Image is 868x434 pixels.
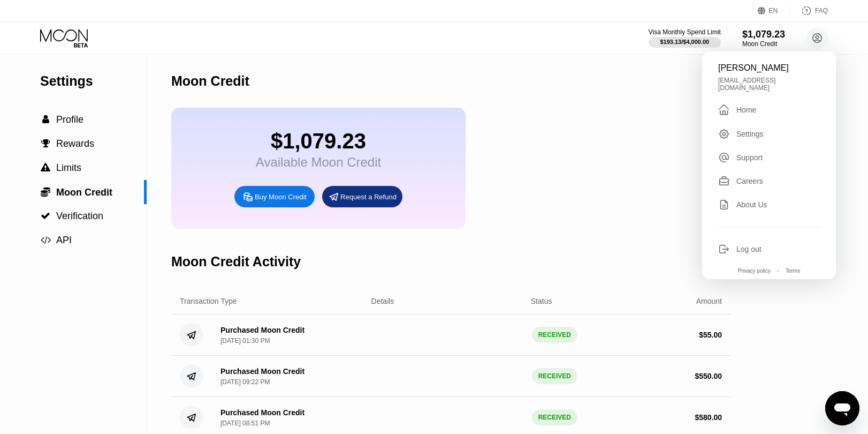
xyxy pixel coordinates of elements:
[40,163,51,173] div: 
[742,29,785,40] div: $1,079.23
[736,245,762,253] div: Log out
[736,130,764,138] div: Settings
[255,192,307,201] div: Buy Moon Credit
[718,77,820,92] div: [EMAIL_ADDRESS][DOMAIN_NAME]
[718,128,820,140] div: Settings
[56,138,94,149] span: Rewards
[790,5,828,16] div: FAQ
[738,268,771,274] div: Privacy policy
[56,235,72,245] span: API
[815,7,828,14] div: FAQ
[40,211,51,221] div: 
[56,114,83,125] span: Profile
[56,162,81,173] span: Limits
[220,420,270,427] div: [DATE] 08:51 PM
[742,40,785,48] div: Moon Credit
[736,177,763,185] div: Careers
[56,211,103,221] span: Verification
[532,368,577,384] div: RECEIVED
[171,73,249,89] div: Moon Credit
[256,129,381,153] div: $1,079.23
[171,254,301,270] div: Moon Credit Activity
[769,7,778,14] div: EN
[695,372,722,380] div: $ 550.00
[736,153,763,162] div: Support
[532,409,577,425] div: RECEIVED
[786,268,800,274] div: Terms
[718,103,820,116] div: Home
[42,115,49,124] span: 
[718,103,730,116] div: 
[825,391,859,425] iframe: Button to launch messaging window
[736,106,756,114] div: Home
[736,200,767,209] div: About Us
[40,235,51,245] div: 
[41,163,50,173] span: 
[180,297,237,305] div: Transaction Type
[696,297,722,305] div: Amount
[649,28,721,36] div: Visa Monthly Spend Limit
[220,408,304,417] div: Purchased Moon Credit
[40,115,51,124] div: 
[531,297,552,305] div: Status
[532,327,577,343] div: RECEIVED
[718,199,820,211] div: About Us
[40,73,147,89] div: Settings
[220,367,304,376] div: Purchased Moon Credit
[56,187,112,198] span: Moon Credit
[718,175,820,187] div: Careers
[718,152,820,163] div: Support
[758,5,790,16] div: EN
[322,186,402,207] div: Request a Refund
[41,235,51,245] span: 
[40,186,51,197] div: 
[340,192,397,201] div: Request a Refund
[718,243,820,255] div: Log out
[649,28,721,48] div: Visa Monthly Spend Limit$193.13/$4,000.00
[41,186,50,197] span: 
[371,297,394,305] div: Details
[660,39,709,45] div: $193.13 / $4,000.00
[256,155,381,170] div: Available Moon Credit
[41,211,50,221] span: 
[742,29,785,48] div: $1,079.23Moon Credit
[40,139,51,148] div: 
[41,139,50,148] span: 
[695,413,722,422] div: $ 580.00
[220,326,304,334] div: Purchased Moon Credit
[699,331,722,339] div: $ 55.00
[220,337,270,345] div: [DATE] 01:30 PM
[220,378,270,386] div: [DATE] 09:22 PM
[234,186,315,207] div: Buy Moon Credit
[718,63,820,73] div: [PERSON_NAME]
